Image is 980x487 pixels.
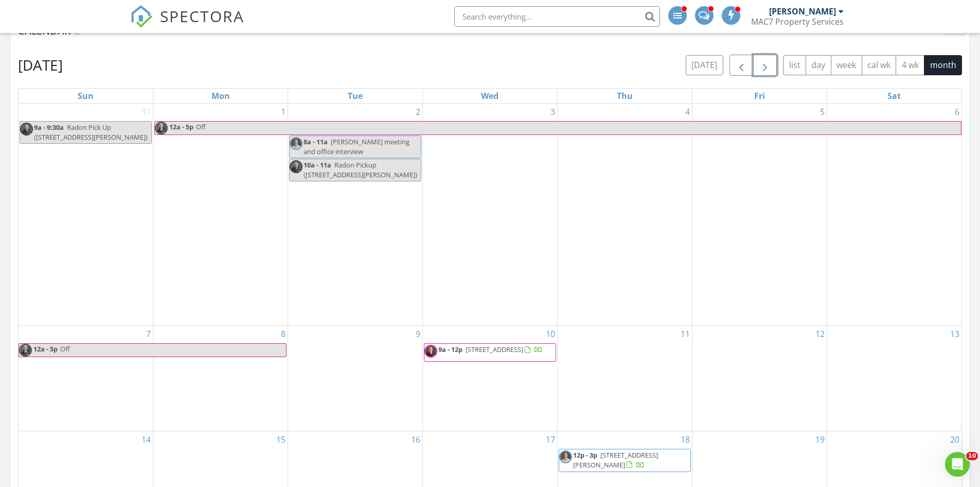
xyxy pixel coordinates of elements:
span: 8a - 11a [304,137,328,146]
a: Go to September 12, 2025 [813,326,827,342]
img: ryan_spectora.jpg [290,137,302,150]
a: Go to September 10, 2025 [544,326,557,342]
span: 12a - 5p [33,344,58,357]
span: Radon Pickup ([STREET_ADDRESS][PERSON_NAME]) [304,160,417,179]
a: SPECTORA [130,14,244,36]
a: Sunday [76,89,96,103]
span: 10 [966,452,978,460]
td: Go to September 10, 2025 [423,326,558,431]
td: Go to September 1, 2025 [153,104,288,326]
button: cal wk [862,55,897,75]
a: Go to September 18, 2025 [679,431,692,448]
a: Monday [209,89,232,103]
span: SPECTORA [160,5,244,27]
img: ryan_spectora.jpg [559,450,572,463]
img: mark_spectora.jpg [20,123,33,136]
span: [STREET_ADDRESS] [466,345,523,354]
a: Go to September 6, 2025 [953,104,961,120]
td: Go to September 4, 2025 [557,104,692,326]
td: Go to September 7, 2025 [19,326,153,431]
span: 12a - 5p [169,122,194,135]
iframe: Intercom live chat [945,452,970,477]
td: Go to August 31, 2025 [19,104,153,326]
button: Previous month [729,55,754,76]
td: Go to September 13, 2025 [827,326,961,431]
td: Go to September 11, 2025 [557,326,692,431]
span: Off [60,344,70,354]
a: Go to September 4, 2025 [683,104,692,120]
a: 12p - 3p [STREET_ADDRESS][PERSON_NAME] [559,449,691,472]
input: Search everything... [454,6,660,27]
a: Go to September 2, 2025 [414,104,422,120]
a: Go to August 31, 2025 [139,104,153,120]
span: Off [196,122,206,131]
span: 9a - 9:30a [34,123,64,132]
a: Go to September 19, 2025 [813,431,827,448]
a: Tuesday [346,89,365,103]
a: Wednesday [479,89,501,103]
a: Go to September 20, 2025 [948,431,961,448]
h2: [DATE] [18,55,63,75]
span: 10a - 11a [304,160,331,170]
button: list [783,55,806,75]
span: 9a - 12p [438,345,462,354]
a: Go to September 14, 2025 [139,431,153,448]
span: Radon Pick Up ([STREET_ADDRESS][PERSON_NAME]) [34,123,148,142]
img: The Best Home Inspection Software - Spectora [130,5,153,28]
img: dan_spectora.jpg [155,122,168,135]
button: [DATE] [686,55,723,75]
img: mark_spectora.jpg [290,160,302,173]
a: Go to September 7, 2025 [144,326,153,342]
a: Go to September 5, 2025 [818,104,827,120]
span: [PERSON_NAME] meeting and office interview [304,137,409,156]
span: 12p - 3p [573,450,597,460]
a: 9a - 12p [STREET_ADDRESS] [438,345,543,354]
div: MAC7 Property Services [751,16,844,27]
a: Go to September 16, 2025 [409,431,422,448]
button: day [806,55,831,75]
a: Thursday [615,89,635,103]
button: month [924,55,962,75]
button: week [831,55,862,75]
a: 12p - 3p [STREET_ADDRESS][PERSON_NAME] [573,450,658,469]
a: Saturday [885,89,903,103]
img: dan_spectora.jpg [19,344,32,357]
td: Go to September 8, 2025 [153,326,288,431]
a: Go to September 15, 2025 [274,431,288,448]
a: Go to September 1, 2025 [279,104,288,120]
td: Go to September 3, 2025 [423,104,558,326]
a: Go to September 17, 2025 [544,431,557,448]
td: Go to September 12, 2025 [692,326,827,431]
td: Go to September 2, 2025 [288,104,423,326]
td: Go to September 9, 2025 [288,326,423,431]
img: andrew_spectora.jpg [424,345,437,358]
a: Go to September 11, 2025 [679,326,692,342]
button: Next month [753,55,777,76]
a: Go to September 9, 2025 [414,326,422,342]
span: [STREET_ADDRESS][PERSON_NAME] [573,450,658,469]
button: 4 wk [896,55,924,75]
a: Go to September 3, 2025 [548,104,557,120]
a: Go to September 8, 2025 [279,326,288,342]
td: Go to September 6, 2025 [827,104,961,326]
div: [PERSON_NAME] [769,6,836,16]
td: Go to September 5, 2025 [692,104,827,326]
a: Go to September 13, 2025 [948,326,961,342]
a: Friday [752,89,767,103]
a: 9a - 12p [STREET_ADDRESS] [424,343,556,362]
